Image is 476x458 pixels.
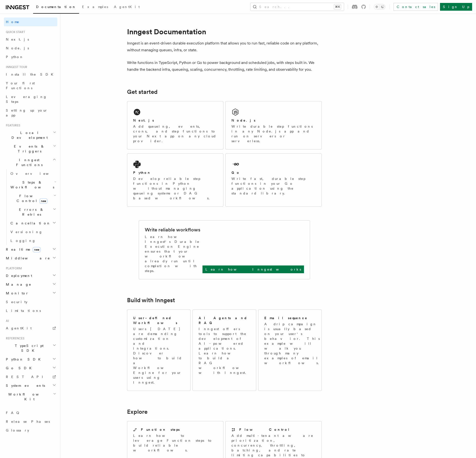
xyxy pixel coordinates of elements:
[6,108,48,117] span: Setting up your app
[133,170,151,175] h2: Python
[4,291,29,296] span: Monitor
[133,124,217,143] p: Add queueing, events, crons, and step functions to your Next app on any cloud provider.
[82,5,108,9] span: Examples
[440,3,472,11] a: Sign Up
[4,372,57,381] a: REST API
[145,226,200,233] h2: Write reliable workflows
[4,319,9,323] span: AI
[4,106,57,120] a: Setting up your app
[4,298,57,306] a: Security
[4,343,53,353] span: TypeScript SDK
[199,326,251,375] p: Inngest offers tools to support the development of AI-powered applications. Learn how to build a ...
[4,357,44,362] span: Python SDK
[10,239,36,243] span: Logging
[114,5,140,9] span: AgentKit
[9,219,57,228] button: Cancellation
[4,364,57,372] button: Go SDK
[264,322,322,365] p: A drip campaign is usually based on your user's behavior. This example will walk you through many...
[6,81,35,90] span: Your first Functions
[4,341,57,355] button: TypeScript SDK
[6,95,47,104] span: Leveraging Steps
[4,53,57,61] a: Python
[9,205,57,219] button: Errors & Retries
[4,324,57,333] a: AgentKit
[133,326,184,385] p: Users [DATE] are demanding customization and integrations. Discover how to build a Workflow Engin...
[239,427,290,432] h2: Flow Control
[4,130,53,140] span: Local Development
[127,88,157,95] a: Get started
[127,153,223,207] a: PythonDevelop reliable step functions in Python without managing queueing systems or DAG based wo...
[4,247,41,252] span: Realtime
[334,4,341,9] kbd: ⌘K
[9,180,54,190] span: Steps & Workflows
[33,1,79,14] a: Documentation
[4,392,53,402] span: Workflow Kit
[231,118,256,123] h2: Node.js
[6,309,41,313] span: Limitations
[4,144,53,154] span: Events & Triggers
[4,383,45,388] span: System events
[9,228,57,236] a: Versioning
[4,280,57,289] button: Manage
[4,266,22,270] span: Platform
[6,300,27,304] span: Security
[250,3,344,11] button: Search...⌘K
[133,118,154,123] h2: Next.js
[133,316,184,325] h2: User-defined Workflows
[4,70,57,79] a: Install the SDK
[4,18,57,26] a: Home
[33,247,41,252] span: new
[6,420,50,423] span: Release Phases
[4,35,57,44] a: Next.js
[374,4,385,10] button: Toggle dark mode
[133,433,217,453] p: Learn how to leverage Function steps to build reliable workflows.
[6,19,19,24] span: Home
[4,381,57,390] button: System events
[127,101,223,150] a: Next.jsAdd queueing, events, crons, and step functions to your Next app on any cloud provider.
[4,79,57,92] a: Your first Functions
[4,256,50,261] span: Middleware
[10,172,61,176] span: Overview
[127,408,147,415] a: Explore
[4,282,31,287] span: Manage
[4,245,57,254] button: Realtimenew
[4,355,57,364] button: Python SDK
[231,170,240,175] h2: Go
[4,92,57,106] a: Leveraging Steps
[9,221,51,226] span: Cancellation
[225,153,322,207] a: GoWrite fast, durable step functions in your Go application using the standard library.
[39,198,47,204] span: new
[199,316,251,325] h2: AI Agents and RAG
[4,254,57,263] button: Middleware
[4,426,57,435] a: Glossary
[4,30,25,34] span: Quick start
[9,178,57,192] button: Steps & Workflows
[4,336,24,340] span: References
[4,417,57,426] a: Release Phases
[36,5,76,9] span: Documentation
[9,207,53,217] span: Errors & Retries
[141,427,180,432] h2: Function steps
[6,428,29,432] span: Glossary
[4,123,20,127] span: Features
[4,65,27,69] span: Inngest tour
[4,158,53,167] span: Inngest Functions
[225,101,322,150] a: Node.jsWrite durable step functions in any Node.js app and run on servers or serverless.
[10,230,43,234] span: Versioning
[6,46,29,50] span: Node.js
[6,411,22,415] span: FAQ
[127,59,322,73] p: Write functions in TypeScript, Python or Go to power background and scheduled jobs, with steps bu...
[133,176,217,201] p: Develop reliable step functions in Python without managing queueing systems or DAG based workflows.
[264,316,308,320] h2: Email sequence
[202,265,304,273] a: Learn how Inngest works
[6,55,24,59] span: Python
[4,289,57,298] button: Monitor
[4,273,32,278] span: Deployment
[4,44,57,53] a: Node.js
[145,234,202,273] p: Learn how Inngest's Durable Execution Engine ensures that your workflow already run until complet...
[258,309,322,391] a: Email sequenceA drip campaign is usually based on your user's behavior. This example will walk yo...
[231,176,316,196] p: Write fast, durable step functions in your Go application using the standard library.
[127,297,175,304] a: Build with Inngest
[4,366,35,370] span: Go SDK
[9,194,54,203] span: Flow Control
